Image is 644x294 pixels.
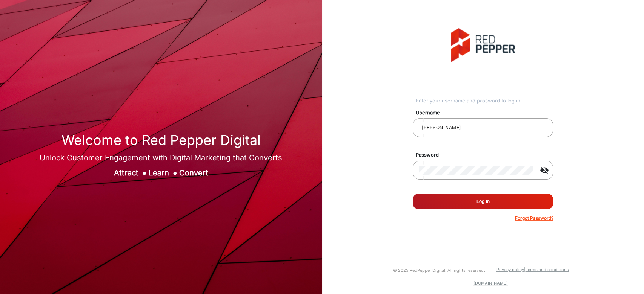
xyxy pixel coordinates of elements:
p: Forgot Password? [515,215,553,222]
a: Privacy policy [496,267,524,272]
img: vmg-logo [451,28,515,62]
span: ● [173,168,177,177]
a: Terms and conditions [525,267,569,272]
mat-icon: visibility_off [535,166,553,175]
a: | [524,267,525,272]
small: © 2025 RedPepper Digital. All rights reserved. [393,268,485,273]
div: Enter your username and password to log in [416,97,553,105]
h1: Welcome to Red Pepper Digital [40,132,282,148]
mat-label: Username [410,109,562,117]
div: Attract Learn Convert [40,167,282,178]
a: [DOMAIN_NAME] [473,280,508,286]
span: ● [142,168,147,177]
button: Log In [413,194,553,209]
mat-label: Password [410,151,562,159]
input: Your username [419,123,547,132]
div: Unlock Customer Engagement with Digital Marketing that Converts [40,152,282,163]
